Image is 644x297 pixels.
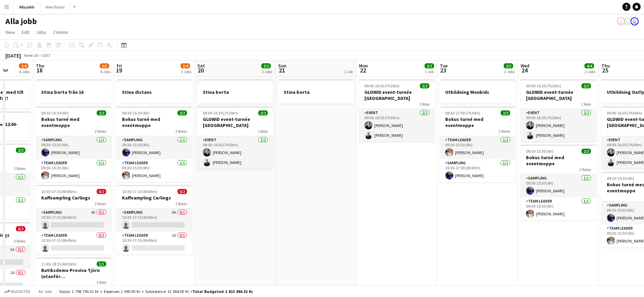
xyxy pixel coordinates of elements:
h1: Alla jobb [5,16,37,26]
span: 2/2 [504,63,513,68]
div: 3 Jobs [181,69,191,74]
span: Mon [359,63,368,69]
span: 09:30-15:30 (6h) [526,149,553,154]
app-job-card: 10:30-17:15 (6h45m)0/2Kaffeampling Carlings2 RolesSampling9A0/110:30-17:15 (6h45m) Team Leader1A0... [117,185,192,255]
span: 4/4 [585,63,594,68]
h3: Bokus turné med eventmoppe [440,116,516,128]
span: Fri [117,63,122,69]
div: [DATE] [5,52,21,59]
h3: Bokus turné med eventmoppe [521,154,596,167]
app-job-card: Utbildning Monkids [440,79,516,104]
span: 2/4 [181,63,190,68]
div: Salary 1 798 790.32 kr + Expenses 1 090.00 kr + Subsistence 13 564.00 kr = [59,289,253,294]
span: 1 Role [258,129,268,134]
span: Sat [197,63,205,69]
app-card-role: Sampling1/109:30-15:30 (6h)[PERSON_NAME] [36,136,112,159]
span: Thu [601,63,610,69]
h3: Kaffeampling Carlings [36,195,112,201]
span: 2/2 [581,83,591,88]
span: 09:30-15:30 (6h) [41,110,69,115]
app-job-card: 10:30-17:15 (6h45m)0/2Kaffeampling Carlings2 RolesSampling4A0/110:30-17:15 (6h45m) Team Leader0/1... [36,185,112,255]
app-card-role: Team Leader0/110:30-17:15 (6h45m) [36,232,112,255]
span: 10:30-17:15 (6h45m) [122,189,157,194]
h3: GLOWiD event-turnée [GEOGRAPHIC_DATA] [359,89,435,101]
app-job-card: Stina borta [278,79,354,104]
app-user-avatar: Hedda Lagerbielke [617,17,625,25]
span: 1/1 [97,261,106,267]
div: CEST [42,53,51,58]
span: 2 Roles [14,166,25,171]
div: 4 Jobs [100,69,111,74]
span: 2/2 [16,148,25,153]
span: 09:30-15:30 (6h) [607,176,634,181]
span: 2/2 [97,110,106,115]
app-card-role: Sampling1/109:30-15:30 (6h)[PERSON_NAME] [117,136,192,159]
span: 2/2 [425,63,434,68]
div: 09:00-16:30 (7h30m)2/2GLOWiD event-turnée [GEOGRAPHIC_DATA]1 RoleEvent2/209:00-16:30 (7h30m)[PERS... [359,79,435,142]
span: 09:00-16:30 (7h30m) [203,110,238,115]
span: 18 [35,66,44,74]
span: 20 [196,66,205,74]
span: 09:30-17:00 (7h30m) [445,110,480,115]
div: Stina borta [197,79,273,104]
span: Thu [36,63,44,69]
app-card-role: Team Leader1/109:30-15:30 (6h)[PERSON_NAME] [440,136,516,159]
app-card-role: Sampling1/109:30-15:30 (6h)[PERSON_NAME] [521,174,596,197]
h3: Stina borta [197,89,273,95]
app-job-card: 09:00-16:30 (7h30m)2/2GLOWiD event-turnée [GEOGRAPHIC_DATA]1 RoleEvent2/209:00-16:30 (7h30m)[PERS... [197,106,273,169]
span: 0/2 [97,189,106,194]
h3: Butiksdemo Proviva Tjörn (utanför [GEOGRAPHIC_DATA]) [36,267,112,279]
button: New Board [40,0,70,14]
span: Jobs [36,29,46,35]
span: Tue [440,63,448,69]
app-job-card: 09:30-15:30 (6h)2/2Bokus turné med eventmoppe2 RolesSampling1/109:30-15:30 (6h)[PERSON_NAME]Team ... [117,106,192,182]
span: 2/2 [261,63,271,68]
span: 2/2 [420,83,429,88]
span: 09:00-16:30 (7h30m) [607,110,642,115]
span: 2/2 [258,110,268,115]
span: 1 Role [420,102,429,107]
div: 09:00-16:30 (7h30m)2/2GLOWiD event-turnée [GEOGRAPHIC_DATA]1 RoleEvent2/209:00-16:30 (7h30m)[PERS... [521,79,596,142]
app-job-card: 09:30-17:00 (7h30m)2/2Bokus turné med eventmoppe2 RolesTeam Leader1/109:30-15:30 (6h)[PERSON_NAME... [440,106,516,182]
span: 23 [439,66,448,74]
span: 2 Roles [95,129,106,134]
app-card-role: Team Leader1/109:30-15:30 (6h)[PERSON_NAME] [36,159,112,182]
div: 2 Jobs [585,69,595,74]
span: 24 [520,66,529,74]
div: 4 Jobs [19,69,30,74]
app-card-role: Sampling9A0/110:30-17:15 (6h45m) [117,209,192,232]
app-card-role: Sampling1/110:30-17:00 (6h30m)[PERSON_NAME] [440,159,516,182]
span: 11:45-18:15 (6h30m) [41,261,76,267]
div: Stina borta från 16 [36,79,112,104]
div: 2 Jobs [504,69,515,74]
span: Total Budgeted 1 813 444.32 kr [192,289,253,294]
div: 1 Job [344,69,353,74]
span: 2/2 [501,110,510,115]
span: 0/2 [177,189,187,194]
a: Comms [50,28,71,37]
span: Sun [278,63,286,69]
span: 2 Roles [499,129,510,134]
app-card-role: Sampling4A0/110:30-17:15 (6h45m) [36,209,112,232]
h3: Stina borta [278,89,354,95]
span: 09:30-15:30 (6h) [122,110,149,115]
app-card-role: Event2/209:00-16:30 (7h30m)[PERSON_NAME][PERSON_NAME] [359,109,435,142]
app-card-role: Team Leader1/109:30-15:30 (6h)[PERSON_NAME] [117,159,192,182]
h3: Utbildning Monkids [440,89,516,95]
span: 2/4 [19,63,28,68]
app-card-role: Team Leader1A0/110:30-17:15 (6h45m) [117,232,192,255]
a: Edit [19,28,32,37]
span: 2/2 [177,110,187,115]
span: 0/2 [16,226,25,231]
span: Wed [521,63,529,69]
span: 3/5 [100,63,109,68]
span: View [5,29,15,35]
app-job-card: 09:30-15:30 (6h)2/2Bokus turné med eventmoppe2 RolesSampling1/109:30-15:30 (6h)[PERSON_NAME]Team ... [36,106,112,182]
span: 09:00-16:30 (7h30m) [526,83,561,88]
h3: Kaffeampling Carlings [117,195,192,201]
